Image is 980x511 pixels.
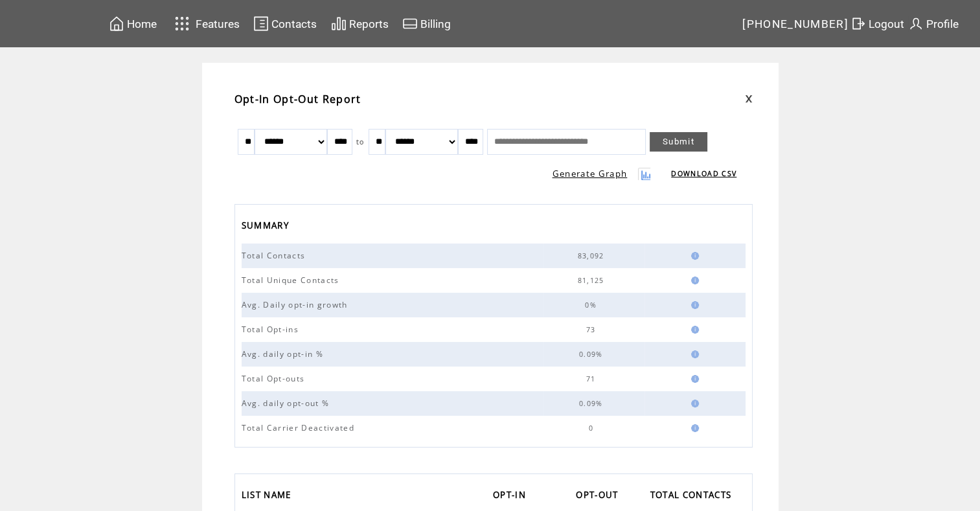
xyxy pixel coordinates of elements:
[242,324,302,335] span: Total Opt-ins
[242,398,333,409] span: Avg. daily opt-out %
[687,424,699,432] img: help.gif
[242,422,358,433] span: Total Carrier Deactivated
[908,16,924,32] img: profile.svg
[400,14,453,34] a: Billing
[331,16,347,32] img: chart.svg
[850,16,866,32] img: exit.svg
[493,486,532,507] a: OPT-IN
[687,326,699,334] img: help.gif
[242,250,309,261] span: Total Contacts
[650,132,707,152] a: Submit
[687,277,699,284] img: help.gif
[329,14,391,34] a: Reports
[242,373,308,384] span: Total Opt-outs
[242,299,351,310] span: Avg. Daily opt-in growth
[493,486,529,507] span: OPT-IN
[251,14,319,34] a: Contacts
[196,17,240,30] span: Features
[553,168,628,179] a: Generate Graph
[109,16,124,32] img: home.svg
[242,216,292,238] span: SUMMARY
[242,275,343,286] span: Total Unique Contacts
[242,348,326,359] span: Avg. daily opt-in %
[579,399,606,408] span: 0.09%
[687,375,699,383] img: help.gif
[127,17,157,30] span: Home
[585,301,600,310] span: 0%
[271,17,317,30] span: Contacts
[107,14,159,34] a: Home
[171,13,194,34] img: features.svg
[578,251,608,260] span: 83,092
[906,14,961,34] a: Profile
[687,301,699,309] img: help.gif
[687,252,699,260] img: help.gif
[849,14,906,34] a: Logout
[578,276,608,285] span: 81,125
[671,169,736,178] a: DOWNLOAD CSV
[253,16,269,32] img: contacts.svg
[576,486,621,507] span: OPT-OUT
[650,486,738,507] a: TOTAL CONTACTS
[650,486,735,507] span: TOTAL CONTACTS
[356,137,365,146] span: to
[869,17,904,30] span: Logout
[402,16,418,32] img: creidtcard.svg
[687,400,699,407] img: help.gif
[576,486,624,507] a: OPT-OUT
[234,92,361,106] span: Opt-In Opt-Out Report
[586,374,599,383] span: 71
[687,350,699,358] img: help.gif
[588,424,596,433] span: 0
[242,486,295,507] span: LIST NAME
[586,325,599,334] span: 73
[242,486,298,507] a: LIST NAME
[579,350,606,359] span: 0.09%
[169,11,242,36] a: Features
[420,17,451,30] span: Billing
[349,17,389,30] span: Reports
[742,17,849,30] span: [PHONE_NUMBER]
[926,17,959,30] span: Profile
